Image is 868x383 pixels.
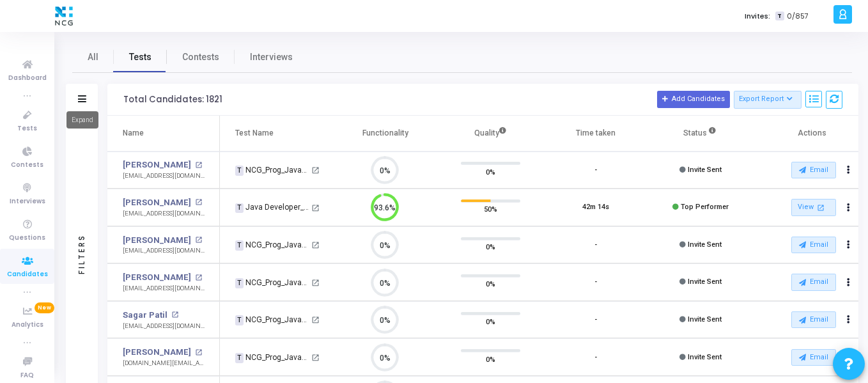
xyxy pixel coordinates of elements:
mat-icon: open_in_new [815,202,826,213]
mat-icon: open_in_new [195,199,202,206]
button: Actions [839,311,857,329]
mat-icon: open_in_new [311,279,320,287]
a: [PERSON_NAME] [123,271,191,284]
mat-icon: open_in_new [171,311,178,318]
span: T [235,315,244,325]
span: 0% [486,165,495,178]
mat-icon: open_in_new [195,349,202,356]
div: [EMAIL_ADDRESS][DOMAIN_NAME] [123,171,206,181]
a: [PERSON_NAME] [123,159,191,171]
div: [DOMAIN_NAME][EMAIL_ADDRESS][DOMAIN_NAME] [123,359,206,368]
div: - [594,352,597,363]
span: T [235,353,244,363]
mat-icon: open_in_new [311,166,320,175]
span: New [35,302,54,313]
mat-icon: open_in_new [311,241,320,249]
span: FAQ [20,370,34,381]
div: NCG_Prog_JavaFS_2025_Test [235,239,309,251]
button: Email [791,349,836,366]
div: Total Candidates: 1821 [123,95,222,105]
span: T [235,240,244,251]
div: NCG_Prog_JavaFS_2025_Test [235,277,309,288]
th: Actions [754,116,859,152]
div: [EMAIL_ADDRESS][DOMAIN_NAME] [123,322,206,331]
div: - [594,315,597,325]
span: Contests [182,51,219,64]
button: Email [791,311,836,328]
a: [PERSON_NAME] [123,196,191,209]
div: - [594,165,597,176]
span: 0% [486,277,495,290]
div: - [594,240,597,251]
div: - [594,277,597,288]
div: Time taken [576,126,616,140]
span: 0% [486,315,495,328]
span: T [775,12,784,21]
button: Email [791,274,836,290]
div: NCG_Prog_JavaFS_2025_Test [235,352,309,363]
div: NCG_Prog_JavaFS_2025_Test [235,314,309,325]
a: Sagar Patil [123,309,167,322]
mat-icon: open_in_new [195,162,202,169]
span: Analytics [12,320,43,331]
button: Actions [839,161,857,179]
span: Invite Sent [688,315,722,324]
button: Add Candidates [657,91,730,107]
span: Top Performer [681,203,729,211]
span: Interviews [250,51,293,64]
button: Actions [839,236,857,254]
div: [EMAIL_ADDRESS][DOMAIN_NAME] [123,246,206,256]
span: Contests [11,160,43,171]
button: Actions [839,199,857,217]
span: Invite Sent [688,277,722,286]
span: Invite Sent [688,166,722,174]
div: Name [123,126,144,140]
span: Invite Sent [688,353,722,361]
div: [EMAIL_ADDRESS][DOMAIN_NAME] [123,284,206,293]
th: Quality [438,116,543,152]
span: 0/857 [787,11,809,22]
a: [PERSON_NAME] [123,346,191,359]
span: T [235,278,244,288]
span: 50% [484,203,497,215]
th: Functionality [333,116,438,152]
span: 0% [486,240,495,253]
label: Invites: [745,11,770,22]
mat-icon: open_in_new [195,274,202,281]
button: Export Report [734,91,802,109]
button: Email [791,162,836,178]
span: Tests [129,51,151,64]
mat-icon: open_in_new [311,204,320,212]
span: Questions [9,233,45,244]
mat-icon: open_in_new [311,316,320,324]
a: View [791,199,836,216]
mat-icon: open_in_new [195,237,202,244]
span: T [235,203,244,214]
span: Invite Sent [688,240,722,249]
div: [EMAIL_ADDRESS][DOMAIN_NAME] [123,209,206,219]
mat-icon: open_in_new [311,354,320,362]
img: logo [52,3,76,29]
span: T [235,166,244,176]
span: Interviews [10,196,45,207]
th: Test Name [220,116,332,152]
div: Filters [76,184,88,324]
div: Expand [66,111,98,129]
button: Actions [839,274,857,292]
span: 0% [486,352,495,365]
span: All [88,51,98,64]
div: Java Developer_Prog Test_NCG [235,201,309,213]
div: NCG_Prog_JavaFS_2025_Test [235,164,309,176]
span: Tests [17,123,37,134]
th: Status [648,116,754,152]
button: Email [791,237,836,253]
a: [PERSON_NAME] [123,234,191,247]
span: Candidates [7,269,48,280]
span: Dashboard [8,73,47,84]
div: 42m 14s [582,202,609,213]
